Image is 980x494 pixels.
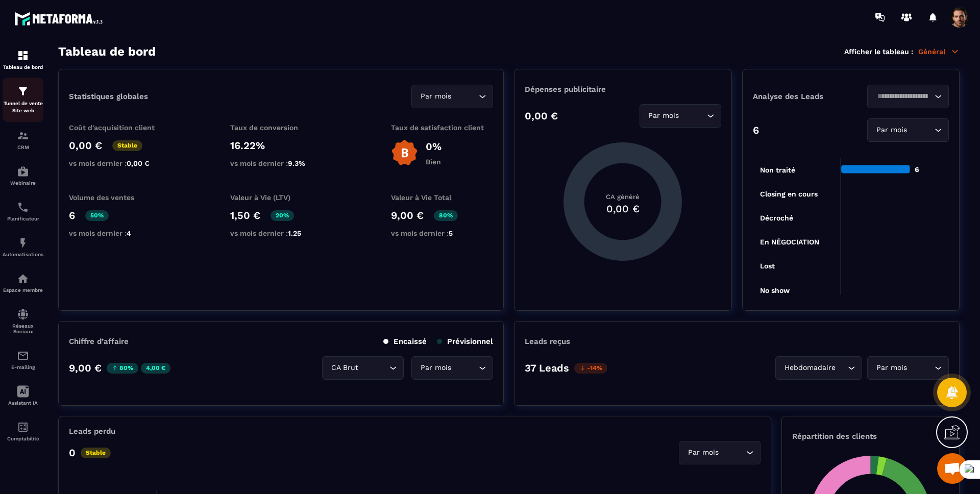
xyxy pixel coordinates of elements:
[69,447,76,459] p: 0
[760,262,775,270] tspan: Lost
[685,447,721,458] span: Par mois
[3,144,43,150] p: CRM
[760,190,818,199] tspan: Closing en cours
[918,47,960,56] p: Général
[434,210,458,221] p: 80%
[760,286,790,294] tspan: No show
[3,323,43,334] p: Réseaux Sociaux
[3,265,43,301] a: automationsautomationsEspace membre
[360,362,387,374] input: Search for option
[3,436,43,441] p: Comptabilité
[81,448,111,458] p: Stable
[69,229,171,237] p: vs mois dernier :
[867,85,949,108] div: Search for option
[3,342,43,378] a: emailemailE-mailing
[107,363,138,374] p: 80%
[322,356,404,380] div: Search for option
[112,140,142,151] p: Stable
[383,337,427,346] p: Encaissé
[867,356,949,380] div: Search for option
[17,237,29,249] img: automations
[3,413,43,449] a: accountantaccountantComptabilité
[17,350,29,362] img: email
[453,91,476,102] input: Search for option
[721,447,744,458] input: Search for option
[3,78,43,122] a: formationformationTunnel de vente Site web
[874,91,932,102] input: Search for option
[792,432,949,441] p: Répartition des clients
[17,165,29,178] img: automations
[17,308,29,320] img: social-network
[230,209,260,221] p: 1,50 €
[453,362,476,374] input: Search for option
[391,139,418,166] img: b-badge-o.b3b20ee6.svg
[775,356,862,380] div: Search for option
[69,427,115,436] p: Leads perdu
[69,337,129,346] p: Chiffre d’affaire
[391,229,493,237] p: vs mois dernier :
[17,421,29,433] img: accountant
[844,47,913,56] p: Afficher le tableau :
[3,378,43,413] a: Assistant IA
[525,362,569,374] p: 37 Leads
[69,92,148,101] p: Statistiques globales
[3,180,43,186] p: Webinaire
[85,210,109,221] p: 50%
[3,301,43,342] a: social-networksocial-networkRéseaux Sociaux
[426,140,442,153] p: 0%
[681,110,704,121] input: Search for option
[3,364,43,370] p: E-mailing
[69,209,75,221] p: 6
[3,229,43,265] a: automationsautomationsAutomatisations
[426,158,442,166] p: Bien
[760,214,793,222] tspan: Décroché
[329,362,360,374] span: CA Brut
[230,139,332,152] p: 16.22%
[391,209,424,221] p: 9,00 €
[525,337,570,346] p: Leads reçus
[437,337,493,346] p: Prévisionnel
[271,210,294,221] p: 20%
[937,453,968,484] div: Mở cuộc trò chuyện
[782,362,838,374] span: Hebdomadaire
[141,363,170,374] p: 4,00 €
[418,91,453,102] span: Par mois
[3,287,43,293] p: Espace membre
[69,159,171,167] p: vs mois dernier :
[17,201,29,213] img: scheduler
[525,85,721,94] p: Dépenses publicitaire
[753,124,759,136] p: 6
[230,123,332,132] p: Taux de conversion
[69,123,171,132] p: Coût d'acquisition client
[418,362,453,374] span: Par mois
[3,64,43,70] p: Tableau de bord
[867,118,949,142] div: Search for option
[3,158,43,193] a: automationsautomationsWebinaire
[230,159,332,167] p: vs mois dernier :
[411,85,493,108] div: Search for option
[874,362,909,374] span: Par mois
[3,100,43,114] p: Tunnel de vente Site web
[874,125,909,136] span: Par mois
[574,363,607,374] p: -14%
[288,159,305,167] span: 9.3%
[3,400,43,406] p: Assistant IA
[3,252,43,257] p: Automatisations
[3,216,43,221] p: Planificateur
[230,193,332,202] p: Valeur à Vie (LTV)
[760,166,795,174] tspan: Non traité
[17,273,29,285] img: automations
[391,123,493,132] p: Taux de satisfaction client
[525,110,558,122] p: 0,00 €
[17,130,29,142] img: formation
[646,110,681,121] span: Par mois
[14,9,106,28] img: logo
[127,229,131,237] span: 4
[760,238,819,246] tspan: En NÉGOCIATION
[230,229,332,237] p: vs mois dernier :
[753,92,851,101] p: Analyse des Leads
[3,193,43,229] a: schedulerschedulerPlanificateur
[640,104,721,128] div: Search for option
[127,159,150,167] span: 0,00 €
[679,441,761,464] div: Search for option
